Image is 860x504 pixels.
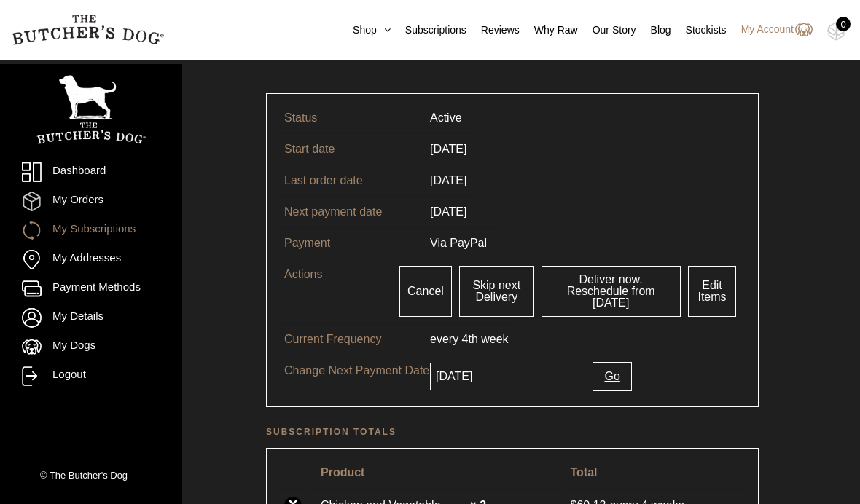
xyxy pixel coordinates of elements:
[459,266,534,317] a: Skip next Delivery
[399,266,452,317] a: Cancel
[421,165,475,196] td: [DATE]
[466,23,520,38] a: Reviews
[391,23,466,38] a: Subscriptions
[275,133,421,165] td: Start date
[636,23,671,38] a: Blog
[22,221,160,240] a: My Subscriptions
[284,362,430,379] p: Change Next Payment Date
[421,196,475,227] td: [DATE]
[481,333,508,345] span: week
[22,162,160,182] a: Dashboard
[688,266,737,317] a: Edit Items
[430,237,487,249] span: Via PayPal
[275,227,421,259] td: Payment
[275,259,387,323] td: Actions
[430,333,478,345] span: every 4th
[836,17,851,31] div: 0
[520,23,578,38] a: Why Raw
[22,250,160,269] a: My Addresses
[421,103,471,133] td: Active
[275,196,421,227] td: Next payment date
[275,103,421,133] td: Status
[727,21,813,39] a: My Account
[338,23,391,38] a: Shop
[266,425,759,439] h2: Subscription totals
[275,165,421,196] td: Last order date
[22,337,160,357] a: My Dogs
[312,457,560,488] th: Product
[827,22,845,41] img: TBD_Cart-Empty.png
[593,362,631,391] button: Go
[36,75,146,144] img: TBD_Portrait_Logo_White.png
[562,457,749,488] th: Total
[671,23,727,38] a: Stockists
[284,331,430,348] p: Current Frequency
[22,366,160,386] a: Logout
[421,133,475,165] td: [DATE]
[22,308,160,328] a: My Details
[578,23,636,38] a: Our Story
[542,266,681,317] a: Deliver now. Reschedule from [DATE]
[22,279,160,299] a: Payment Methods
[22,192,160,211] a: My Orders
